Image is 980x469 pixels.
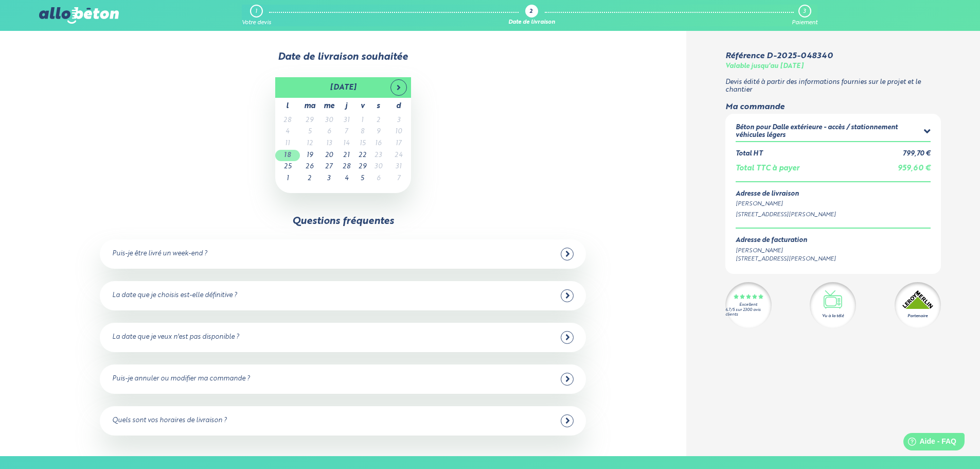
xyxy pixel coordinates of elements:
[112,292,237,300] div: La date que je choisis est-elle définitive ?
[386,126,411,138] td: 10
[354,98,370,115] th: v
[370,161,386,173] td: 30
[255,8,257,15] div: 1
[898,165,931,172] span: 959,60 €
[508,20,555,26] div: Date de livraison
[319,150,338,162] td: 20
[725,51,833,61] div: Référence D-2025-048340
[725,63,804,71] div: Valable jusqu'au [DATE]
[275,150,300,162] td: 18
[300,150,319,162] td: 19
[529,9,532,15] div: 2
[386,173,411,185] td: 7
[275,173,300,185] td: 1
[338,126,354,138] td: 7
[736,190,931,198] div: Adresse de livraison
[292,216,394,227] div: Questions fréquentes
[275,138,300,150] td: 11
[300,138,319,150] td: 12
[354,150,370,162] td: 22
[354,173,370,185] td: 5
[792,5,817,26] a: 3 Paiement
[370,115,386,127] td: 2
[370,126,386,138] td: 9
[736,124,924,139] div: Béton pour Dalle extérieure - accès / stationnement véhicules légers
[354,126,370,138] td: 8
[736,164,799,173] div: Total TTC à payer
[736,237,836,245] div: Adresse de facturation
[338,98,354,115] th: j
[275,115,300,127] td: 28
[275,161,300,173] td: 25
[736,211,931,219] div: [STREET_ADDRESS][PERSON_NAME]
[338,173,354,185] td: 4
[319,138,338,150] td: 13
[242,20,271,26] div: Votre devis
[792,20,817,26] div: Paiement
[338,161,354,173] td: 28
[319,98,338,115] th: me
[300,126,319,138] td: 5
[508,5,555,26] a: 2 Date de livraison
[386,150,411,162] td: 24
[242,5,271,26] a: 1 Votre devis
[803,8,806,15] div: 3
[725,308,772,317] div: 4.7/5 sur 2300 avis clients
[112,375,250,383] div: Puis-je annuler ou modifier ma commande ?
[907,313,928,319] div: Partenaire
[386,138,411,150] td: 17
[39,7,118,24] img: allobéton
[739,303,757,307] div: Excellent
[338,115,354,127] td: 31
[300,77,386,98] th: [DATE]
[386,115,411,127] td: 3
[319,161,338,173] td: 27
[319,126,338,138] td: 6
[354,138,370,150] td: 15
[300,115,319,127] td: 29
[888,429,969,458] iframe: Help widget launcher
[370,138,386,150] td: 16
[354,115,370,127] td: 1
[300,161,319,173] td: 26
[354,161,370,173] td: 29
[903,150,931,158] div: 799,70 €
[386,98,411,115] th: d
[370,98,386,115] th: s
[112,334,239,341] div: La date que je veux n'est pas disponible ?
[736,200,931,209] div: [PERSON_NAME]
[319,173,338,185] td: 3
[338,138,354,150] td: 14
[736,150,762,158] div: Total HT
[736,124,931,141] summary: Béton pour Dalle extérieure - accès / stationnement véhicules légers
[275,98,300,115] th: l
[386,161,411,173] td: 31
[275,126,300,138] td: 4
[370,173,386,185] td: 6
[370,150,386,162] td: 23
[725,102,941,112] div: Ma commande
[736,255,836,264] div: [STREET_ADDRESS][PERSON_NAME]
[300,173,319,185] td: 2
[112,417,227,425] div: Quels sont vos horaires de livraison ?
[39,51,647,63] div: Date de livraison souhaitée
[300,98,319,115] th: ma
[112,250,207,258] div: Puis-je être livré un week-end ?
[338,150,354,162] td: 21
[736,247,836,255] div: [PERSON_NAME]
[822,313,844,319] div: Vu à la télé
[725,79,941,94] p: Devis édité à partir des informations fournies sur le projet et le chantier
[319,115,338,127] td: 30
